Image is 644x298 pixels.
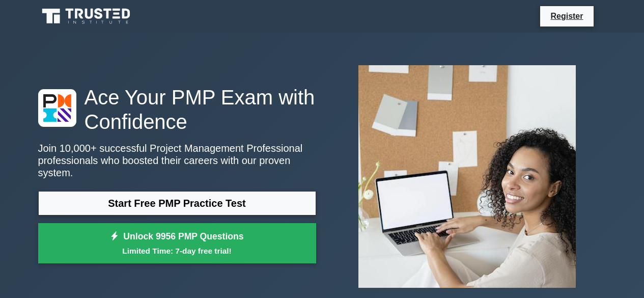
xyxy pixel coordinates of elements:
[38,142,316,179] p: Join 10,000+ successful Project Management Professional professionals who boosted their careers w...
[38,85,316,134] h1: Ace Your PMP Exam with Confidence
[38,223,316,264] a: Unlock 9956 PMP QuestionsLimited Time: 7-day free trial!
[38,191,316,215] a: Start Free PMP Practice Test
[544,10,589,22] a: Register
[51,245,303,257] small: Limited Time: 7-day free trial!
